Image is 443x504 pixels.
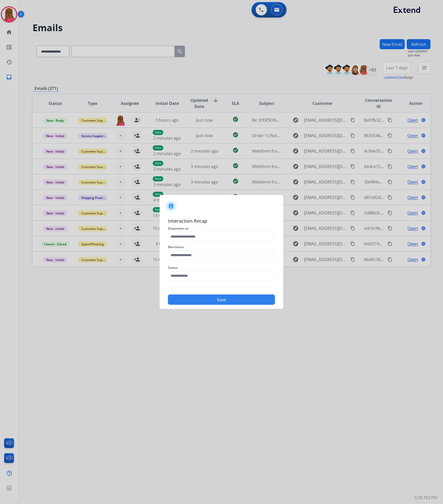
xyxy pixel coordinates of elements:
[168,295,275,305] button: Save
[168,225,275,232] span: Disposition as
[165,200,177,212] img: contactIcon
[168,287,275,288] img: contact-recap-line.svg
[414,495,438,501] p: 0.20.1027RC
[168,244,275,250] span: Merchants
[168,265,275,271] span: Status
[168,217,275,225] span: Interaction Recap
